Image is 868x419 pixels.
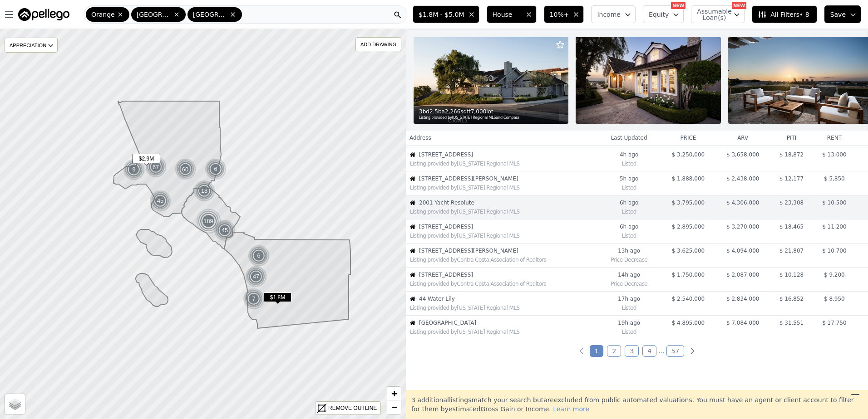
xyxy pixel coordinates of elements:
img: g1.png [214,219,236,241]
span: 2001 Yacht Resolute [419,199,597,206]
div: Listed [601,326,657,336]
time: 2025-09-17 16:03 [601,199,657,206]
time: 2025-09-17 17:55 [601,151,657,158]
span: $ 31,551 [779,320,804,326]
div: 60 [174,158,197,181]
img: g1.png [243,288,265,310]
span: $ 10,700 [822,248,846,254]
div: Listed [601,206,657,215]
span: $ 3,795,000 [672,200,705,206]
span: 44 Water Lily [419,295,597,302]
img: Property Photo 1 [414,37,568,124]
div: 9 [123,159,145,180]
a: Previous page [577,346,586,356]
button: House [487,5,537,23]
a: Page 3 [625,345,639,357]
span: $ 5,850 [824,175,845,182]
span: 10%+ [550,10,569,19]
th: piti [770,131,813,145]
div: Listing provided by Contra Costa Association of Realtors [410,256,597,263]
span: $ 12,177 [779,175,804,182]
a: Page 2 [607,345,621,357]
span: $1.8M [264,292,291,302]
a: Zoom out [387,400,401,414]
img: g1.png [205,158,227,180]
div: Listed [601,182,657,191]
span: $ 2,895,000 [672,224,705,230]
span: Orange [91,10,115,19]
div: Price Decrease [601,278,657,287]
button: Assumable Loan(s) [691,5,745,23]
span: Learn more [553,405,589,413]
span: House [493,10,522,19]
span: $ 1,750,000 [672,272,705,278]
div: APPRECIATION [5,38,58,53]
img: g1.png [123,159,145,180]
div: 18 [193,180,215,202]
div: Listed [601,158,657,167]
span: + [391,388,397,399]
img: House [410,272,415,278]
th: price [661,131,715,145]
a: Zoom in [387,387,401,400]
div: Listing provided by [US_STATE] Regional MLS [410,208,597,215]
div: Listing provided by Contra Costa Association of Realtors [410,280,597,287]
button: Equity [643,5,684,23]
div: 45 [214,219,236,241]
th: Address [406,131,597,145]
img: House [410,152,415,157]
div: Listing provided by [US_STATE] Regional MLS [410,232,597,239]
img: g4.png [196,208,222,234]
th: rent [813,131,856,145]
time: 2025-09-17 16:50 [601,175,657,182]
span: $2.9M [133,154,160,163]
div: Price Decrease [601,254,657,263]
span: $ 3,625,000 [672,248,705,254]
div: 3 bd 2.5 ba sqft lot [419,108,554,115]
span: $ 2,438,000 [726,175,759,182]
img: House [410,320,415,326]
time: 2025-09-17 15:36 [601,223,657,230]
span: $ 10,128 [779,272,804,278]
div: 189 [196,208,222,234]
img: House [410,200,415,205]
time: 2025-09-17 08:38 [601,247,657,254]
a: Page 1 is your current page [590,345,604,357]
span: $ 18,465 [779,224,804,230]
img: g2.png [174,158,197,181]
span: $ 3,270,000 [726,224,759,230]
span: $ 21,807 [779,248,804,254]
img: g1.png [193,180,216,202]
span: $ 4,306,000 [726,200,759,206]
span: [STREET_ADDRESS] [419,151,597,158]
button: Income [591,5,636,23]
a: Jump forward [658,347,664,355]
img: House [410,248,415,253]
span: $ 4,094,000 [726,248,759,254]
img: g1.png [248,245,270,267]
span: $ 3,250,000 [672,151,705,158]
span: $ 2,087,000 [726,272,759,278]
a: Next page [688,346,697,356]
div: Listing provided by [US_STATE] Regional MLS [410,328,597,336]
div: $2.9M [133,154,160,167]
img: House [410,176,415,181]
a: Page 57 [666,345,685,357]
div: 7 [243,288,265,310]
div: Listing provided by [US_STATE] Regional MLS [410,184,597,191]
span: $ 2,834,000 [726,296,759,302]
img: g1.png [149,190,172,212]
span: [GEOGRAPHIC_DATA] [137,10,171,19]
img: Property Photo 2 [576,37,721,124]
button: Save [824,5,861,23]
div: REMOVE OUTLINE [328,404,377,412]
span: $ 1,888,000 [672,175,705,182]
th: arv [715,131,770,145]
span: $ 4,895,000 [672,320,705,326]
span: $ 18,872 [779,151,804,158]
span: $ 10,500 [822,200,846,206]
div: 47 [245,266,267,287]
time: 2025-09-17 07:36 [601,271,657,278]
span: $ 9,200 [824,272,845,278]
span: $ 17,750 [822,320,846,326]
